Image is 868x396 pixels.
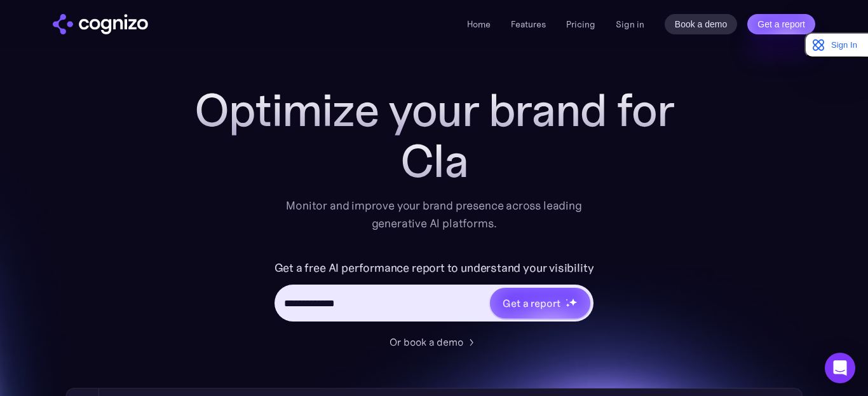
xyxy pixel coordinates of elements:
[180,85,688,136] h1: Optimize your brand for
[489,286,592,320] a: Get a reportstarstarstar
[511,18,546,30] a: Features
[390,334,463,350] div: Or book a demo
[53,14,148,34] img: cognizo logo
[467,18,491,30] a: Home
[569,298,577,306] img: star
[53,14,148,34] a: home
[390,334,478,350] a: Or book a demo
[566,299,567,301] img: star
[747,14,815,34] a: Get a report
[180,136,688,187] div: Cla
[275,258,594,328] form: Hero URL Input Form
[665,14,738,34] a: Book a demo
[825,353,855,383] div: Open Intercom Messenger
[566,303,570,308] img: star
[278,197,590,232] div: Monitor and improve your brand presence across leading generative AI platforms.
[275,258,594,278] label: Get a free AI performance report to understand your visibility
[566,18,595,30] a: Pricing
[616,17,644,32] a: Sign in
[503,295,560,311] div: Get a report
